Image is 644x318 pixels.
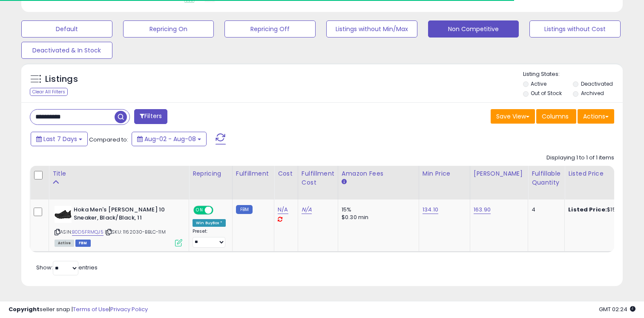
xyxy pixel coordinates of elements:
[30,88,68,96] div: Clear All Filters
[55,206,72,223] img: 31FAz4XL4+L._SL40_.jpg
[36,263,98,272] span: Show: entries
[326,20,417,38] button: Listings without Min/Max
[236,205,253,214] small: FBM
[342,214,412,221] div: $0.30 min
[43,135,77,143] span: Last 7 Days
[568,206,639,214] div: $154.94
[568,205,607,214] b: Listed Price:
[31,132,88,146] button: Last 7 Days
[9,305,40,313] strong: Copyright
[193,219,226,227] div: Win BuyBox *
[568,169,642,178] div: Listed Price
[523,70,623,78] p: Listing States:
[74,206,177,224] b: Hoka Men's [PERSON_NAME] 10 Sneaker, Black/Black, 11
[236,169,270,178] div: Fulfillment
[474,169,524,178] div: [PERSON_NAME]
[581,80,613,87] label: Deactivated
[531,80,546,87] label: Active
[110,305,148,313] a: Privacy Policy
[224,20,316,38] button: Repricing Off
[536,109,576,124] button: Columns
[144,135,196,143] span: Aug-02 - Aug-08
[105,228,166,235] span: | SKU: 1162030-BBLC-11M
[278,205,288,214] a: N/A
[423,205,438,214] a: 134.10
[428,20,519,38] button: Non Competitive
[423,169,466,178] div: Min Price
[72,228,103,236] a: B0D5FRMQJ5
[342,206,412,214] div: 15%
[21,20,112,38] button: Default
[599,305,635,313] span: 2025-08-16 02:24 GMT
[134,109,167,124] button: Filters
[55,206,182,246] div: ASIN:
[491,109,535,124] button: Save View
[474,205,491,214] a: 163.90
[542,112,569,121] span: Columns
[302,205,312,214] a: N/A
[546,154,614,162] div: Displaying 1 to 1 of 1 items
[532,206,558,214] div: 4
[529,20,621,38] button: Listings without Cost
[132,132,207,146] button: Aug-02 - Aug-08
[75,240,91,247] span: FBM
[342,178,347,186] small: Amazon Fees.
[193,169,229,178] div: Repricing
[9,306,148,314] div: seller snap | |
[278,169,294,178] div: Cost
[581,90,604,97] label: Archived
[123,20,214,38] button: Repricing On
[52,169,185,178] div: Title
[212,207,226,214] span: OFF
[193,228,226,248] div: Preset:
[578,109,614,124] button: Actions
[532,169,561,187] div: Fulfillable Quantity
[342,169,415,178] div: Amazon Fees
[55,240,74,247] span: All listings currently available for purchase on Amazon
[21,42,112,59] button: Deactivated & In Stock
[89,136,128,144] span: Compared to:
[302,169,334,187] div: Fulfillment Cost
[73,305,109,313] a: Terms of Use
[45,73,78,85] h5: Listings
[194,207,205,214] span: ON
[531,90,562,97] label: Out of Stock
